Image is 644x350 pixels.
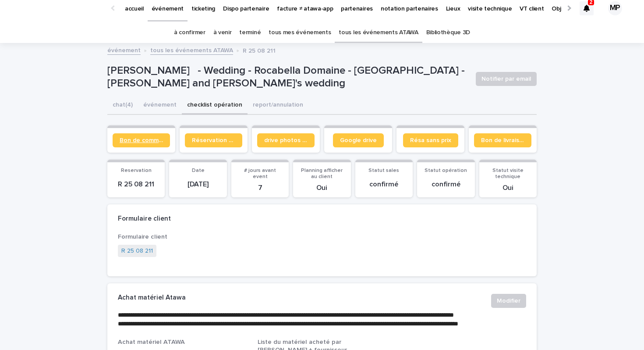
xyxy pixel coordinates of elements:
span: Date [192,168,205,173]
span: Google drive [340,137,377,143]
a: tous les événements ATAWA [150,45,233,55]
span: Notifier par email [481,75,531,83]
button: Notifier par email [476,72,537,86]
div: 2 [580,1,594,15]
a: à venir [213,22,232,43]
p: 7 [237,184,283,192]
a: Bon de commande [113,133,170,147]
a: R 25 08 211 [121,246,153,256]
p: confirmé [361,180,407,189]
button: checklist opération [182,96,248,115]
a: Bon de livraison [474,133,531,147]
span: Statut sales [368,168,399,173]
a: tous mes événements [269,22,331,43]
button: événement [138,96,182,115]
span: Statut opération [425,168,467,173]
p: [DATE] [174,180,221,189]
span: Statut visite technique [492,168,524,179]
p: Oui [298,184,345,192]
span: Reservation [121,168,152,173]
a: drive photos coordinateur [257,133,315,147]
button: report/annulation [248,96,308,115]
p: R 25 08 211 [243,45,276,55]
a: terminé [239,22,261,43]
span: Modifier [497,296,520,305]
span: drive photos coordinateur [264,137,308,143]
a: Google drive [333,133,384,147]
div: MP [608,1,622,15]
p: [PERSON_NAME] - Wedding - Rocabella Domaine - [GEOGRAPHIC_DATA] - [PERSON_NAME] and [PERSON_NAME]... [107,64,469,90]
span: Achat matériel ATAWA [118,339,185,345]
a: Réservation client [185,133,242,147]
p: confirmé [422,180,469,189]
p: Oui [485,184,531,192]
span: Résa sans prix [410,137,451,143]
p: R 25 08 211 [113,180,159,189]
button: Modifier [491,294,526,308]
a: événement [107,45,141,55]
span: Réservation client [192,137,235,143]
a: Résa sans prix [403,133,458,147]
a: Bibliothèque 3D [426,22,470,43]
button: chat (4) [107,96,138,115]
span: Formulaire client [118,234,167,240]
span: # jours avant event [244,168,276,179]
a: tous les événements ATAWA [339,22,418,43]
h2: Formulaire client [118,215,171,223]
span: Bon de livraison [481,137,524,143]
a: à confirmer [174,22,205,43]
span: Bon de commande [120,137,163,143]
h2: Achat matériel Atawa [118,294,186,302]
span: Planning afficher au client [301,168,343,179]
